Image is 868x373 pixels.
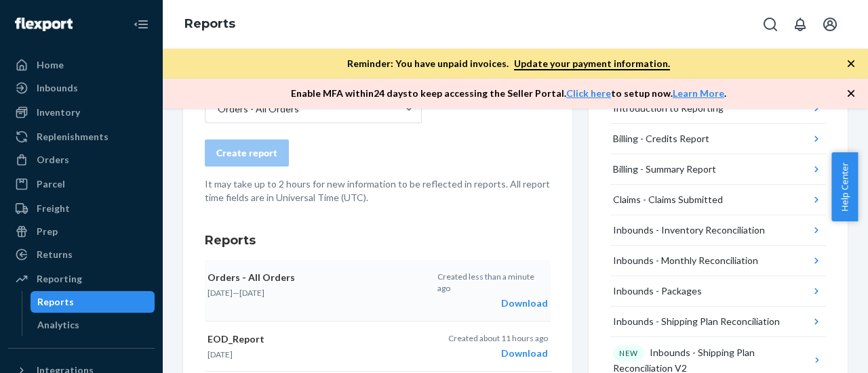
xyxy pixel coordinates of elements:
button: Inbounds - Packages [610,276,826,307]
p: Created about 11 hours ago [448,332,548,344]
button: Claims - Claims Submitted [610,185,826,215]
button: Open notifications [787,11,814,38]
p: Created less than a minute ago [437,271,547,294]
p: Enable MFA within 24 days to keep accessing the Seller Portal. to setup now. . [291,87,726,100]
p: — [208,287,429,299]
div: Orders - All Orders [218,102,299,116]
div: Returns [37,248,73,261]
button: Orders - All Orders[DATE]—[DATE]Created less than a minute agoDownload [205,260,551,322]
div: Replenishments [37,130,108,144]
a: Returns [8,244,155,265]
button: Open Search Box [757,11,784,38]
button: Inbounds - Monthly Reconciliation [610,246,826,276]
div: Analytics [37,318,79,332]
a: Prep [8,221,155,242]
a: Home [8,54,155,76]
div: Inbounds - Shipping Plan Reconciliation [613,315,780,328]
ol: breadcrumbs [174,5,246,44]
p: NEW [619,348,638,359]
button: Billing - Summary Report [610,154,826,185]
button: Open account menu [816,11,844,38]
img: Flexport logo [15,18,73,31]
time: [DATE] [208,288,233,298]
div: Download [437,297,547,310]
time: [DATE] [239,288,264,298]
button: Create report [205,139,289,167]
button: Close Navigation [127,11,155,38]
div: Introduction to Reporting [613,102,724,115]
button: Inbounds - Shipping Plan Reconciliation [610,307,826,337]
a: Analytics [31,314,155,336]
h3: Reports [205,232,551,249]
div: Reports [37,295,74,309]
div: Download [448,347,548,360]
a: Parcel [8,173,155,195]
p: Reminder: You have unpaid invoices. [347,57,670,70]
div: Create report [216,146,277,160]
p: Orders - All Orders [208,271,429,284]
div: Inventory [37,106,80,119]
button: Help Center [831,152,858,221]
div: Parcel [37,177,65,191]
div: Inbounds - Inventory Reconciliation [613,223,765,237]
p: EOD_Report [208,332,432,346]
a: Orders [8,149,155,171]
div: Reporting [37,272,82,286]
div: Billing - Summary Report [613,162,716,176]
div: Prep [37,225,58,238]
a: Replenishments [8,126,155,148]
p: It may take up to 2 hours for new information to be reflected in reports. All report time fields ... [205,177,551,204]
div: Billing - Credits Report [613,132,709,146]
a: Inbounds [8,77,155,99]
button: Billing - Credits Report [610,124,826,154]
div: Inbounds - Monthly Reconciliation [613,254,758,267]
a: Click here [566,87,611,99]
a: Freight [8,198,155,219]
a: Learn More [673,87,724,99]
div: Orders [37,153,69,167]
button: Introduction to Reporting [610,93,826,124]
time: [DATE] [208,349,233,359]
a: Reports [184,16,235,31]
div: Inbounds [37,81,78,95]
button: EOD_Report[DATE]Created about 11 hours agoDownload [205,322,551,372]
button: Inbounds - Inventory Reconciliation [610,215,826,246]
a: Reports [31,291,155,313]
a: Reporting [8,268,155,290]
div: Home [37,58,64,72]
div: Inbounds - Packages [613,284,702,298]
div: Claims - Claims Submitted [613,193,723,206]
div: Freight [37,202,70,215]
a: Update your payment information. [514,58,670,70]
a: Inventory [8,102,155,123]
